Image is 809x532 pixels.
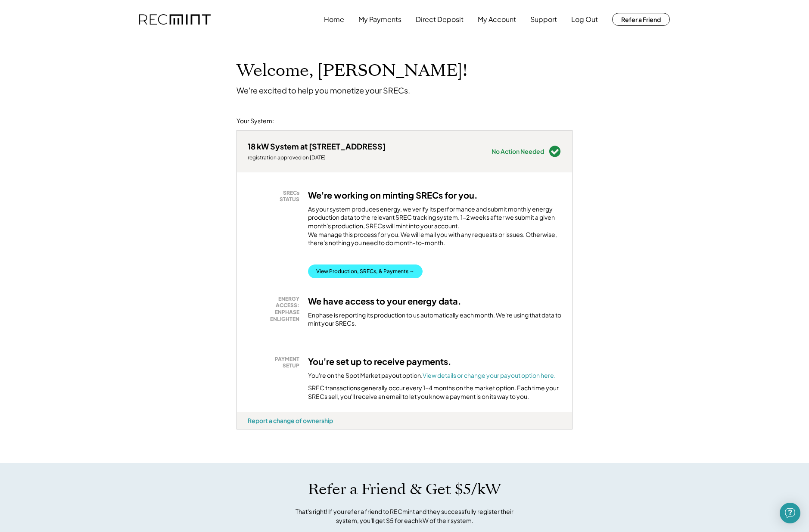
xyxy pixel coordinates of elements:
div: PAYMENT SETUP [252,356,299,369]
div: That's right! If you refer a friend to RECmint and they successfully register their system, you'l... [286,507,523,525]
div: SRECs STATUS [252,190,299,203]
button: View Production, SRECs, & Payments → [308,264,423,278]
button: My Account [478,11,516,28]
div: As your system produces energy, we verify its performance and submit monthly energy production da... [308,205,561,252]
div: Your System: [236,117,274,125]
button: Support [530,11,557,28]
div: SREC transactions generally occur every 1-4 months on the market option. Each time your SRECs sel... [308,384,561,401]
div: ENERGY ACCESS: ENPHASE ENLIGHTEN [252,296,299,322]
div: We're excited to help you monetize your SRECs. [236,85,410,95]
button: My Payments [358,11,401,28]
div: registration approved on [DATE] [248,154,386,161]
h1: Welcome, [PERSON_NAME]! [236,61,467,81]
div: Open Intercom Messenger [780,503,800,523]
div: No Action Needed [492,148,544,154]
button: Home [324,11,344,28]
h1: Refer a Friend & Get $5/kW [308,480,501,498]
div: 18 kW System at [STREET_ADDRESS] [248,141,386,151]
button: Direct Deposit [416,11,464,28]
h3: We're working on minting SRECs for you. [308,190,478,201]
a: View details or change your payout option here. [423,371,556,379]
button: Refer a Friend [612,13,670,26]
h3: We have access to your energy data. [308,296,461,307]
div: Report a change of ownership [248,417,333,424]
div: jl06zzjq - VA Distributed [236,429,264,433]
div: Enphase is reporting its production to us automatically each month. We're using that data to mint... [308,311,561,328]
h3: You're set up to receive payments. [308,356,451,367]
img: recmint-logotype%403x.png [139,14,211,25]
button: Log Out [571,11,598,28]
div: You're on the Spot Market payout option. [308,371,556,380]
